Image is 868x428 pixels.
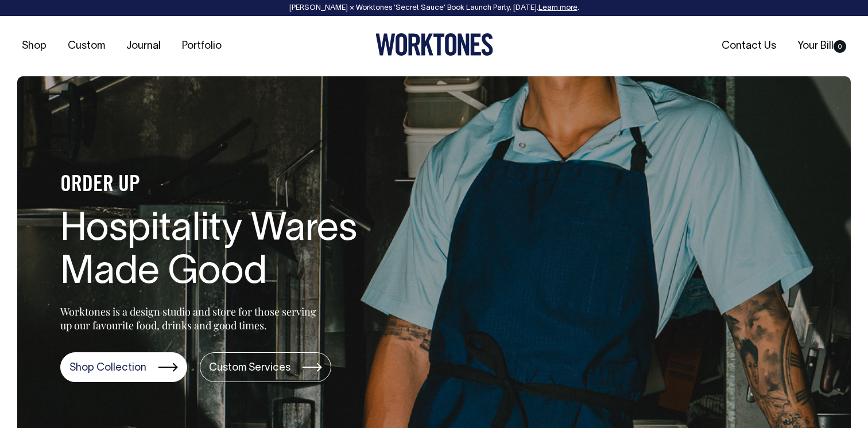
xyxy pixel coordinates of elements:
[834,40,846,53] span: 0
[60,209,428,295] h1: Hospitality Wares Made Good
[538,5,578,11] a: Learn more
[717,37,781,56] a: Contact Us
[63,37,110,56] a: Custom
[60,173,428,197] h4: ORDER UP
[11,4,857,12] div: [PERSON_NAME] × Worktones ‘Secret Sauce’ Book Launch Party, [DATE]. .
[17,37,51,56] a: Shop
[177,37,226,56] a: Portfolio
[60,352,187,382] a: Shop Collection
[60,305,321,332] p: Worktones is a design studio and store for those serving up our favourite food, drinks and good t...
[793,37,851,56] a: Your Bill0
[122,37,165,56] a: Journal
[200,352,331,382] a: Custom Services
